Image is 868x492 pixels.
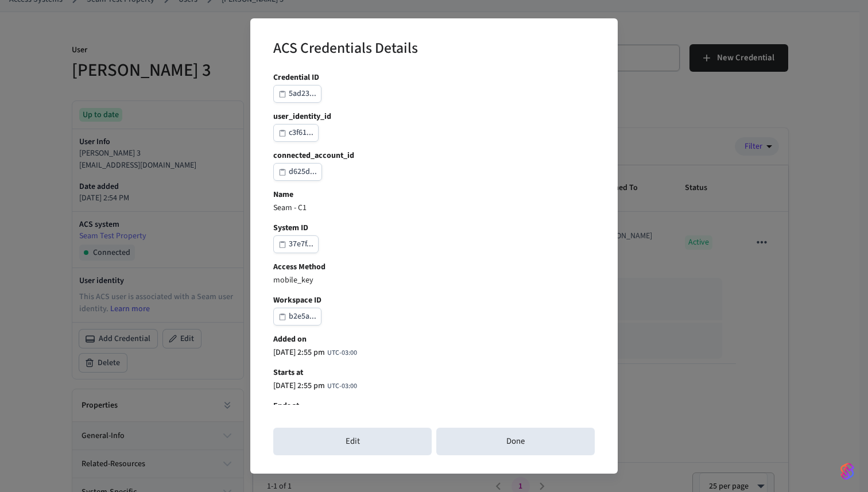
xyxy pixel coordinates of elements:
span: UTC-03:00 [327,348,357,358]
b: System ID [273,222,595,234]
b: Name [273,189,595,201]
div: d625d... [289,165,317,179]
button: Edit [273,428,432,455]
button: 5ad23... [273,85,321,103]
button: 37e7f... [273,235,319,253]
b: Credential ID [273,72,595,84]
div: 5ad23... [289,87,316,101]
button: b2e5a... [273,308,321,326]
span: [DATE] 2:55 pm [273,347,325,359]
button: Done [436,428,595,455]
b: Starts at [273,367,595,379]
div: c3f61... [289,126,313,140]
p: mobile_key [273,274,595,286]
h2: ACS Credentials Details [273,32,563,67]
div: America/Fortaleza [273,380,357,392]
button: d625d... [273,163,322,181]
div: b2e5a... [289,309,316,324]
b: Access Method [273,261,595,273]
button: c3f61... [273,124,319,142]
img: SeamLogoGradient.69752ec5.svg [840,462,854,481]
b: Ends at [273,400,595,412]
b: connected_account_id [273,150,595,162]
b: user_identity_id [273,111,595,123]
p: Seam - C1 [273,202,595,214]
div: America/Fortaleza [273,347,357,359]
span: UTC-03:00 [327,381,357,392]
b: Workspace ID [273,295,595,307]
span: [DATE] 2:55 pm [273,380,325,392]
b: Added on [273,334,595,346]
div: 37e7f... [289,237,313,251]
